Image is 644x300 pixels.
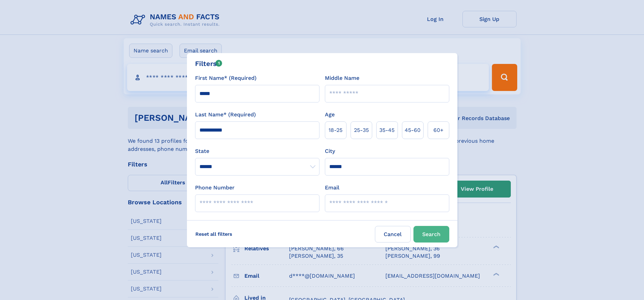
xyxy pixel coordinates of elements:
[325,147,335,155] label: City
[329,126,342,134] span: 18‑25
[325,111,335,119] label: Age
[195,184,235,192] label: Phone Number
[405,126,421,134] span: 45‑60
[375,226,411,243] label: Cancel
[325,74,359,82] label: Middle Name
[191,226,237,242] label: Reset all filters
[195,111,256,119] label: Last Name* (Required)
[325,184,339,192] label: Email
[433,126,444,134] span: 60+
[354,126,369,134] span: 25‑35
[195,59,222,69] div: Filters
[379,126,395,134] span: 35‑45
[195,147,319,155] label: State
[413,226,449,243] button: Search
[195,74,257,82] label: First Name* (Required)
